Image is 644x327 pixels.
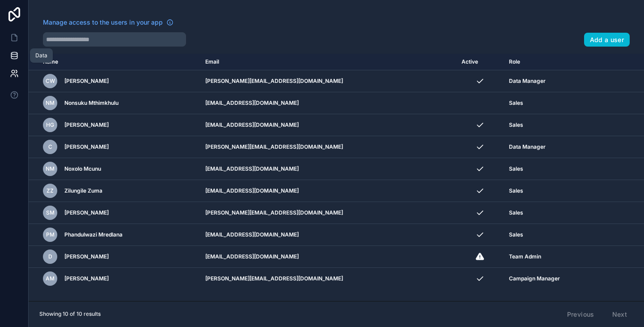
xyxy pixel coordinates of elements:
[64,165,101,172] span: Noxolo Mcunu
[200,70,456,92] td: [PERSON_NAME][EMAIL_ADDRESS][DOMAIN_NAME]
[509,165,523,172] span: Sales
[64,77,109,85] span: [PERSON_NAME]
[29,54,200,70] th: Name
[509,99,523,107] span: Sales
[64,209,109,216] span: [PERSON_NAME]
[64,231,123,238] span: Phandulwazi Mredlana
[200,224,456,246] td: [EMAIL_ADDRESS][DOMAIN_NAME]
[584,33,630,47] button: Add a user
[509,209,523,216] span: Sales
[48,143,52,151] span: C
[46,121,54,129] span: HG
[29,54,644,301] div: scrollable content
[64,187,102,194] span: Zilungile Zuma
[64,99,119,107] span: Nonsuku Mthimkhulu
[43,18,174,27] a: Manage access to the users in your app
[509,275,560,282] span: Campaign Manager
[200,136,456,158] td: [PERSON_NAME][EMAIL_ADDRESS][DOMAIN_NAME]
[64,121,109,129] span: [PERSON_NAME]
[200,268,456,290] td: [PERSON_NAME][EMAIL_ADDRESS][DOMAIN_NAME]
[200,202,456,224] td: [PERSON_NAME][EMAIL_ADDRESS][DOMAIN_NAME]
[46,275,55,282] span: AM
[200,180,456,202] td: [EMAIL_ADDRESS][DOMAIN_NAME]
[39,310,101,318] span: Showing 10 of 10 results
[46,231,55,238] span: PM
[64,253,109,260] span: [PERSON_NAME]
[46,165,55,172] span: NM
[200,158,456,180] td: [EMAIL_ADDRESS][DOMAIN_NAME]
[509,77,546,85] span: Data Manager
[509,231,523,238] span: Sales
[46,209,55,216] span: SM
[509,121,523,129] span: Sales
[456,54,503,70] th: Active
[200,246,456,268] td: [EMAIL_ADDRESS][DOMAIN_NAME]
[200,92,456,114] td: [EMAIL_ADDRESS][DOMAIN_NAME]
[509,253,541,260] span: Team Admin
[509,143,546,151] span: Data Manager
[47,187,54,194] span: ZZ
[504,54,610,70] th: Role
[200,114,456,136] td: [EMAIL_ADDRESS][DOMAIN_NAME]
[46,99,55,107] span: NM
[48,253,52,260] span: D
[64,275,109,282] span: [PERSON_NAME]
[43,18,163,27] span: Manage access to the users in your app
[200,54,456,70] th: Email
[509,187,523,194] span: Sales
[35,52,47,59] div: Data
[46,77,55,85] span: CW
[64,143,109,151] span: [PERSON_NAME]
